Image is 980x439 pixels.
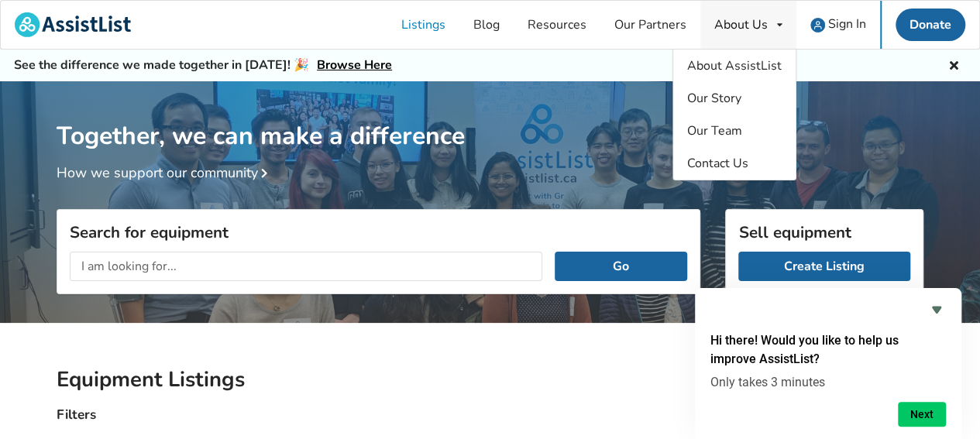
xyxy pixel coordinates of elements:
[710,375,946,389] p: Only takes 3 minutes
[796,1,880,49] a: user icon Sign In
[828,15,866,33] span: Sign In
[714,19,768,31] div: About Us
[710,331,946,369] h2: Hi there! Would you like to help us improve AssistList?
[896,9,965,41] a: Donate
[70,252,542,281] input: I am looking for...
[57,163,273,182] a: How we support our community
[687,57,782,74] span: About AssistList
[387,1,459,49] a: Listings
[687,122,742,139] span: Our Team
[600,1,700,49] a: Our Partners
[14,57,392,74] h5: See the difference we made together in [DATE]! 🎉
[898,402,946,427] button: Next question
[317,57,392,74] a: Browse Here
[555,252,687,281] button: Go
[687,90,741,107] span: Our Story
[70,222,687,242] h3: Search for equipment
[927,300,946,319] button: Hide survey
[57,406,96,424] h4: Filters
[57,81,923,152] h1: Together, we can make a difference
[459,1,514,49] a: Blog
[810,18,825,33] img: user icon
[57,366,923,393] h2: Equipment Listings
[710,300,946,427] div: Hi there! Would you like to help us improve AssistList?
[738,222,910,242] h3: Sell equipment
[687,155,748,172] span: Contact Us
[15,12,131,37] img: assistlist-logo
[738,252,910,281] a: Create Listing
[514,1,600,49] a: Resources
